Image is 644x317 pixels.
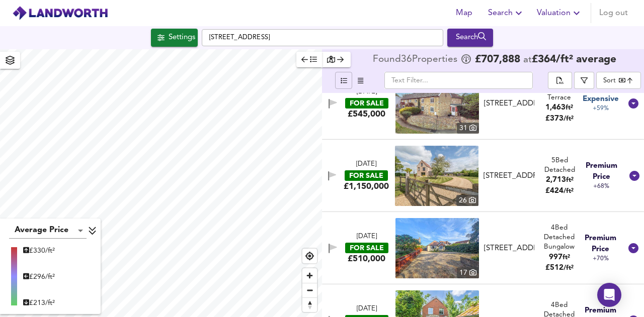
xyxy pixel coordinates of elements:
[545,187,574,195] span: £ 424
[595,3,632,23] button: Log out
[628,170,640,182] svg: Show Details
[484,98,535,109] div: [STREET_ADDRESS]
[395,146,478,206] a: property thumbnail 26
[302,268,317,283] button: Zoom in
[566,104,573,111] span: ft²
[457,123,479,134] div: 31
[322,212,644,284] div: [DATE]FOR SALE£510,000 property thumbnail 17 [STREET_ADDRESS]4Bed Detached Bungalow997ft²£512/ft²...
[384,72,533,89] input: Text Filter...
[457,267,479,278] div: 17
[563,116,574,122] span: / ft²
[562,254,570,261] span: ft²
[597,283,621,307] div: Open Intercom Messenger
[302,249,317,263] button: Find my location
[581,161,622,182] span: Premium Price
[546,176,566,184] span: 2,713
[545,115,574,123] span: £ 373
[545,104,566,112] span: 1,463
[593,104,609,113] span: +59%
[23,272,55,282] div: £ 296/ft²
[537,6,583,20] span: Valuation
[452,6,476,20] span: Map
[23,246,55,256] div: £ 330/ft²
[169,31,195,44] div: Settings
[322,140,644,212] div: [DATE]FOR SALE£1,150,000 property thumbnail 26 [STREET_ADDRESS]5Bed Detached2,713ft²£424/ft² Prem...
[539,156,581,175] div: 5 Bed Detached
[345,170,388,181] div: FOR SALE
[302,297,317,312] button: Reset bearing to north
[545,264,574,272] span: £ 512
[538,83,580,103] div: 4 Bed End of Terrace
[302,283,317,297] button: Zoom out
[583,94,619,104] span: Expensive
[9,223,87,239] div: Average Price
[450,31,491,44] div: Search
[395,218,479,278] img: property thumbnail
[395,218,479,278] a: property thumbnail 17
[395,73,479,134] img: property thumbnail
[484,3,529,23] button: Search
[599,6,628,20] span: Log out
[532,54,616,65] span: £ 364 / ft² average
[538,223,580,252] div: 4 Bed Detached Bungalow
[356,160,376,169] div: [DATE]
[348,109,385,120] div: £545,000
[548,72,572,89] div: split button
[23,298,55,308] div: £ 213/ft²
[563,188,574,194] span: / ft²
[563,265,574,271] span: / ft²
[593,255,609,263] span: +70%
[484,243,535,254] div: [STREET_ADDRESS]
[447,29,493,47] div: Run Your Search
[202,29,443,46] input: Enter a location...
[344,181,389,192] div: £1,150,000
[603,76,616,85] div: Sort
[322,67,644,140] div: [DATE]FOR SALE£545,000 property thumbnail 31 [STREET_ADDRESS]4Bed End of Terrace1,463ft²£373/ft² ...
[395,146,478,206] img: property thumbnail
[357,232,377,242] div: [DATE]
[348,253,385,264] div: £510,000
[373,55,460,65] div: Found 36 Propert ies
[549,254,562,261] span: 997
[357,304,377,314] div: [DATE]
[456,195,478,206] div: 26
[627,97,639,110] svg: Show Details
[596,72,641,89] div: Sort
[151,29,198,47] div: Click to configure Search Settings
[345,98,388,109] div: FOR SALE
[523,55,532,65] span: at
[151,29,198,47] button: Settings
[533,3,587,23] button: Valuation
[580,233,621,255] span: Premium Price
[593,182,609,191] span: +68%
[447,29,493,47] button: Search
[395,73,479,134] a: property thumbnail 31
[488,6,525,20] span: Search
[627,242,639,254] svg: Show Details
[484,171,535,181] div: [STREET_ADDRESS]
[566,177,574,183] span: ft²
[345,243,388,253] div: FOR SALE
[302,283,317,297] span: Zoom out
[12,6,108,21] img: logo
[448,3,480,23] button: Map
[475,55,520,65] span: £ 707,888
